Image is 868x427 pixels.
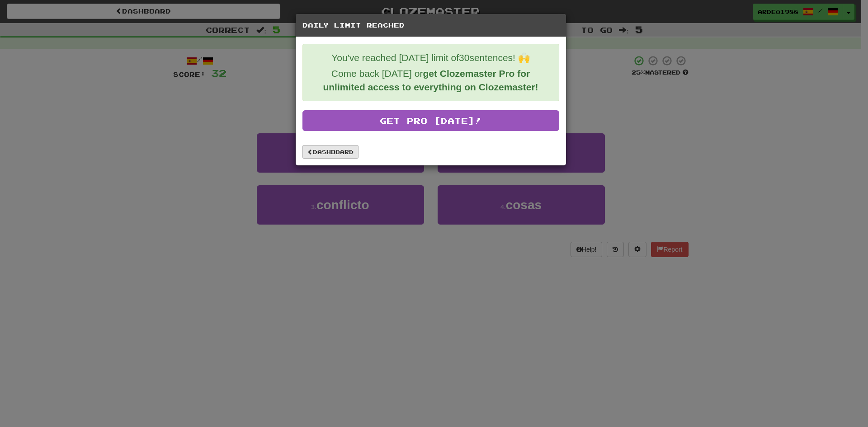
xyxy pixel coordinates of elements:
p: You've reached [DATE] limit of 30 sentences! 🙌 [310,51,552,65]
strong: get Clozemaster Pro for unlimited access to everything on Clozemaster! [323,68,538,92]
a: Dashboard [302,145,359,159]
a: Get Pro [DATE]! [302,110,559,131]
h5: Daily Limit Reached [302,21,559,30]
p: Come back [DATE] or [310,67,552,94]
